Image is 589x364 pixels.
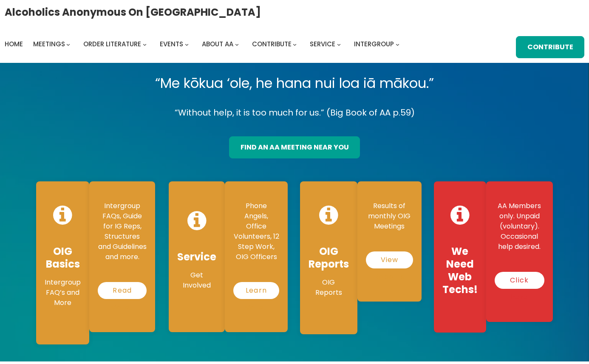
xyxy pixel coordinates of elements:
[309,245,349,271] h4: OIG Reports
[229,136,360,158] a: find an aa meeting near you
[442,245,478,296] h4: We Need Web Techs!
[45,277,81,308] p: Intergroup FAQ’s and More
[309,277,349,298] p: OIG Reports
[98,282,147,299] a: Read More…
[160,38,183,50] a: Events
[5,38,402,50] nav: Intergroup
[310,38,335,50] a: Service
[235,42,239,46] button: About AA submenu
[5,40,23,48] span: Home
[366,251,413,268] a: View Reports
[310,40,335,48] span: Service
[354,38,394,50] a: Intergroup
[252,40,292,48] span: Contribute
[366,201,413,231] p: Results of monthly OIG Meetings
[293,42,297,46] button: Contribute submenu
[233,201,279,262] p: Phone Angels, Office Volunteers, 12 Step Work, OIG Officers
[177,251,216,263] h4: Service
[252,38,292,50] a: Contribute
[29,71,559,95] p: “Me kōkua ‘ole, he hana nui loa iā mākou.”
[177,270,216,291] p: Get Involved
[33,38,65,50] a: Meetings
[202,38,233,50] a: About AA
[495,272,544,289] a: Click here
[29,105,559,120] p: “Without help, it is too much for us.” (Big Book of AA p.59)
[33,40,65,48] span: Meetings
[354,40,394,48] span: Intergroup
[45,245,81,271] h4: OIG Basics
[98,201,147,262] p: Intergroup FAQs, Guide for IG Reps, Structures and Guidelines and more.
[143,42,147,46] button: Order Literature submenu
[396,42,399,46] button: Intergroup submenu
[233,282,279,299] a: Learn More…
[337,42,341,46] button: Service submenu
[516,36,584,58] a: Contribute
[83,40,141,48] span: Order Literature
[5,3,261,21] a: Alcoholics Anonymous on [GEOGRAPHIC_DATA]
[495,201,544,252] p: AA Members only. Unpaid (voluntary). Occasional help desired.
[5,38,23,50] a: Home
[202,40,233,48] span: About AA
[185,42,189,46] button: Events submenu
[66,42,70,46] button: Meetings submenu
[160,40,183,48] span: Events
